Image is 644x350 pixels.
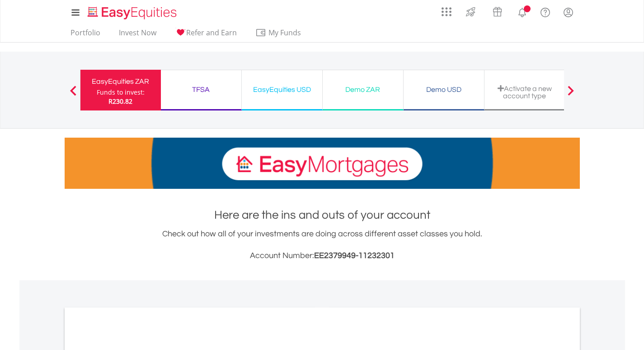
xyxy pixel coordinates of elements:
h1: Here are the ins and outs of your account [65,207,580,223]
div: Check out how all of your investments are doing across different asset classes you hold. [65,228,580,262]
img: grid-menu-icon.svg [442,7,451,17]
span: My Funds [255,27,315,38]
span: EE2379949-11232301 [314,251,395,260]
span: Refer and Earn [186,28,237,38]
a: Vouchers [484,2,511,19]
div: Demo ZAR [328,83,398,96]
div: Activate a new account type [490,85,559,100]
img: EasyMortage Promotion Banner [65,138,580,189]
a: Home page [84,2,180,20]
h3: Account Number: [65,249,580,262]
div: EasyEquities ZAR [86,75,155,88]
div: EasyEquities USD [247,83,317,96]
span: R230.82 [108,97,132,105]
a: Refer and Earn [171,28,240,42]
a: My Profile [557,2,580,22]
img: thrive-v2.svg [463,5,478,19]
div: Demo USD [409,83,479,96]
a: Invest Now [115,28,160,42]
a: FAQ's and Support [534,2,557,20]
img: vouchers-v2.svg [490,5,505,19]
div: TFSA [166,83,236,96]
img: EasyEquities_Logo.png [86,5,180,20]
div: Funds to invest: [97,88,145,97]
a: Portfolio [67,28,104,42]
a: Notifications [511,2,534,20]
a: AppsGrid [436,2,457,17]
